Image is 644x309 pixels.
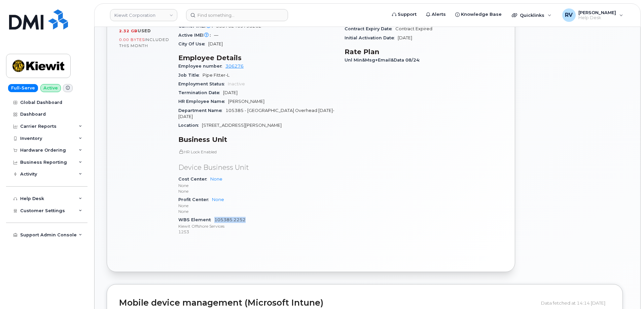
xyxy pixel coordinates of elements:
span: Quicklinks [520,12,544,18]
span: Employee number [178,64,225,69]
span: Alerts [432,11,446,18]
iframe: Messenger Launcher [615,280,639,304]
span: Initial Activation Date [345,35,398,40]
span: Support [398,11,417,18]
h2: Mobile device management (Microsoft Intune) [119,298,536,308]
span: [STREET_ADDRESS][PERSON_NAME] [202,123,282,128]
span: 105385 - [GEOGRAPHIC_DATA] Overhead [DATE]-[DATE] [178,108,334,119]
p: None [178,188,336,194]
span: [PERSON_NAME] [228,99,264,104]
span: Termination Date [178,90,223,95]
span: Job Title [178,73,203,78]
span: Location [178,123,202,128]
span: [DATE] [223,90,238,95]
span: WBS Element [178,217,214,222]
span: [PERSON_NAME] [578,10,616,15]
a: 306276 [225,64,244,69]
span: Pipe Fitter-L [203,73,229,78]
p: None [178,208,336,214]
span: RV [565,11,573,19]
span: Contract Expired [395,26,432,31]
span: [DATE] [398,35,412,40]
p: 1253 [178,229,336,235]
div: Quicklinks [507,8,556,22]
span: Cost Center [178,177,210,182]
span: Inactive [228,81,245,86]
p: Kiewit Offshore Services [178,223,336,229]
a: 105385.2252 [214,217,246,222]
a: Kiewit Corporation [110,9,177,21]
span: 0.00 Bytes [119,37,145,42]
a: None [210,177,222,182]
p: None [178,183,336,188]
a: Support [387,8,421,21]
h3: Rate Plan [345,48,503,56]
span: Employment Status [178,81,228,86]
span: Contract Expiry Date [345,26,395,31]
a: Knowledge Base [451,8,506,21]
h3: Employee Details [178,54,336,62]
p: None [178,203,336,208]
a: None [212,197,224,202]
span: Unl Min&Msg+Email&Data 08/24 [345,57,423,63]
span: used [138,28,151,33]
span: included this month [119,37,169,48]
input: Find something... [186,9,288,21]
span: Knowledge Base [461,11,502,18]
span: 2.32 GB [119,29,138,33]
span: Profit Center [178,197,212,202]
span: Help Desk [578,15,616,21]
div: Rodolfo Vasquez [558,8,628,22]
span: [DATE] [208,41,223,46]
span: Department Name [178,108,225,113]
h3: Business Unit [178,136,336,144]
span: — [214,33,218,38]
a: Alerts [421,8,451,21]
span: City Of Use [178,41,208,46]
p: Device Business Unit [178,163,336,172]
span: Active IMEI [178,33,214,38]
p: HR Lock Enabled [178,149,336,155]
span: HR Employee Name [178,99,228,104]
